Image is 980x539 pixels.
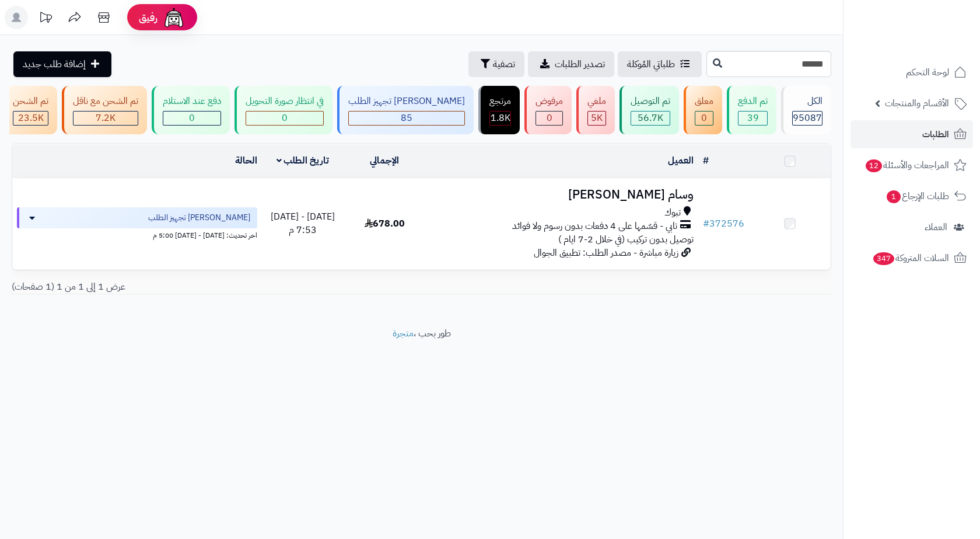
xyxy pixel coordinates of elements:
[555,57,605,71] span: تصدير الطلبات
[547,111,552,125] span: 0
[792,95,822,108] div: الكل
[574,86,617,134] a: ملغي 5K
[349,112,464,125] div: 85
[850,58,973,86] a: لوحة التحكم
[591,111,603,125] span: 5K
[490,112,510,125] div: 1813
[638,111,663,125] span: 56.7K
[887,190,901,203] span: 1
[738,112,767,125] div: 39
[271,210,335,237] span: [DATE] - [DATE] 7:53 م
[335,86,476,134] a: [PERSON_NAME] تجهيز الطلب 85
[872,250,949,266] span: السلات المتروكة
[534,246,678,260] span: زيارة مباشرة - مصدر الطلب: تطبيق الجوال
[430,188,694,201] h3: وسام [PERSON_NAME]
[617,86,681,134] a: تم التوصيل 56.7K
[558,232,694,246] span: توصيل بدون تركيب (في خلال 2-7 ايام )
[901,32,969,56] img: logo-2.png
[873,252,894,265] span: 347
[401,111,412,125] span: 85
[489,95,511,108] div: مرتجع
[536,112,562,125] div: 0
[370,154,399,168] a: الإجمالي
[850,151,973,179] a: المراجعات والأسئلة12
[535,95,563,108] div: مرفوض
[850,120,973,148] a: الطلبات
[512,220,677,233] span: تابي - قسّمها على 4 دفعات بدون رسوم ولا فوائد
[13,112,48,125] div: 23546
[365,217,405,231] span: 678.00
[468,51,524,77] button: تصفية
[864,157,949,173] span: المراجعات والأسئلة
[476,86,522,134] a: مرتجع 1.8K
[588,112,605,125] div: 4975
[246,112,323,125] div: 0
[681,86,724,134] a: معلق 0
[695,112,713,125] div: 0
[163,95,221,108] div: دفع عند الاستلام
[149,86,232,134] a: دفع عند الاستلام 0
[793,111,822,125] span: 95087
[703,217,709,231] span: #
[668,154,694,168] a: العميل
[348,95,465,108] div: [PERSON_NAME] تجهيز الطلب
[664,206,681,220] span: تبوك
[491,111,510,125] span: 1.8K
[703,154,709,168] a: #
[23,57,86,71] span: إضافة طلب جديد
[73,112,138,125] div: 7223
[232,86,335,134] a: في انتظار صورة التحويل 0
[850,182,973,210] a: طلبات الإرجاع1
[528,51,614,77] a: تصدير الطلبات
[60,86,149,134] a: تم الشحن مع ناقل 7.2K
[18,111,44,125] span: 23.5K
[587,95,606,108] div: ملغي
[703,217,744,231] a: #372576
[235,154,257,168] a: الحالة
[906,64,949,81] span: لوحة التحكم
[695,95,713,108] div: معلق
[3,280,422,294] div: عرض 1 إلى 1 من 1 (1 صفحات)
[148,212,250,224] span: [PERSON_NAME] تجهيز الطلب
[162,6,185,29] img: ai-face.png
[738,95,768,108] div: تم الدفع
[96,111,116,125] span: 7.2K
[618,51,702,77] a: طلباتي المُوكلة
[701,111,707,125] span: 0
[13,95,48,108] div: تم الشحن
[393,326,414,340] a: متجرة
[850,244,973,272] a: السلات المتروكة347
[866,159,882,172] span: 12
[631,95,670,108] div: تم التوصيل
[885,95,949,112] span: الأقسام والمنتجات
[163,112,220,125] div: 0
[31,6,60,32] a: تحديثات المنصة
[885,188,949,204] span: طلبات الإرجاع
[13,51,111,77] a: إضافة طلب جديد
[922,126,949,142] span: الطلبات
[139,11,157,25] span: رفيق
[925,219,947,235] span: العملاء
[189,111,195,125] span: 0
[493,57,515,71] span: تصفية
[850,213,973,241] a: العملاء
[724,86,779,134] a: تم الدفع 39
[627,57,675,71] span: طلباتي المُوكلة
[631,112,670,125] div: 56662
[276,154,330,168] a: تاريخ الطلب
[17,228,257,241] div: اخر تحديث: [DATE] - [DATE] 5:00 م
[73,95,138,108] div: تم الشحن مع ناقل
[522,86,574,134] a: مرفوض 0
[779,86,834,134] a: الكل95087
[282,111,288,125] span: 0
[246,95,324,108] div: في انتظار صورة التحويل
[747,111,759,125] span: 39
